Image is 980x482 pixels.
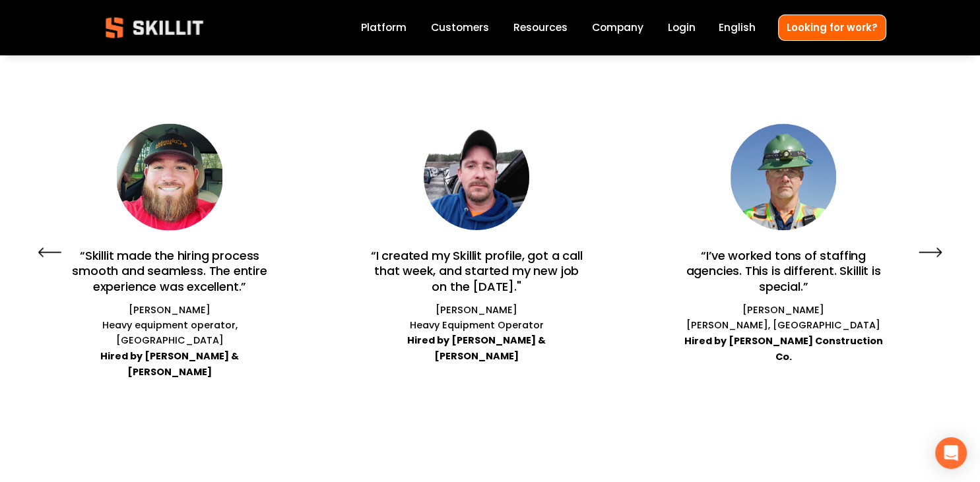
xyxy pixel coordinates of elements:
a: Looking for work? [778,15,886,40]
div: Open Intercom Messenger [935,437,967,469]
span: English [718,20,755,35]
a: folder dropdown [513,19,568,37]
div: language picker [718,19,755,37]
span: Resources [513,20,568,35]
button: Previous [30,233,69,272]
a: Company [592,19,643,37]
button: Next [911,233,950,272]
a: Platform [361,19,407,37]
a: Login [668,19,696,37]
img: Skillit [94,8,214,47]
a: Customers [431,19,489,37]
